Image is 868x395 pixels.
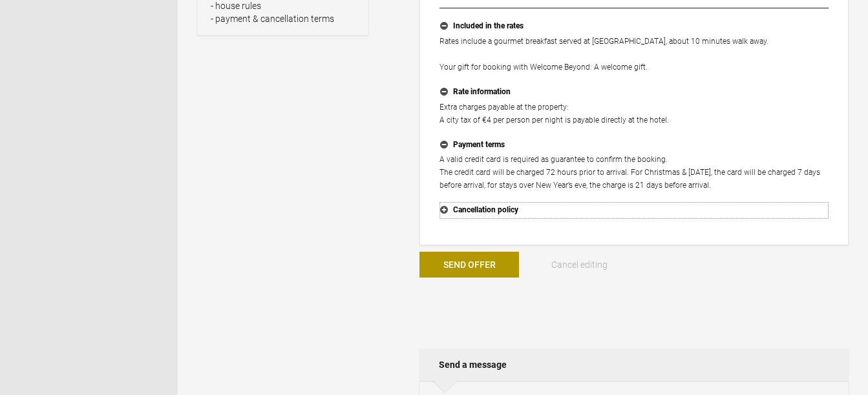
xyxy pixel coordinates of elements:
p: Extra charges payable at the property: A city tax of €4 per person per night is payable directly ... [439,101,829,127]
button: Send Offer [419,252,518,278]
button: Included in the rates [439,18,829,35]
h2: Send a message [419,349,849,381]
p: Rates include a gourmet breakfast served at [GEOGRAPHIC_DATA], about 10 minutes walk away. Your g... [439,35,829,74]
button: Payment terms [439,137,829,154]
button: Rate information [439,84,829,101]
p: A valid credit card is required as guarantee to confirm the booking. The credit card will be char... [439,153,829,192]
button: Cancel editing [529,252,628,278]
button: Cancellation policy [439,202,829,219]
